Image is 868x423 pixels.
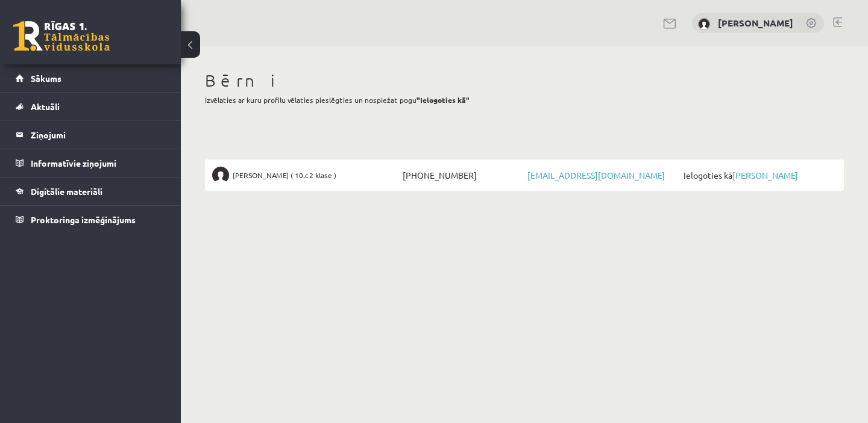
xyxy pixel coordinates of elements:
[400,167,524,184] span: [PHONE_NUMBER]
[31,186,102,197] span: Digitālie materiāli
[718,17,793,29] a: [PERSON_NAME]
[13,21,110,51] a: Rīgas 1. Tālmācības vidusskola
[205,70,844,91] h1: Bērni
[527,170,665,181] a: [EMAIL_ADDRESS][DOMAIN_NAME]
[31,149,166,177] legend: Informatīvie ziņojumi
[31,101,60,112] span: Aktuāli
[16,178,166,205] a: Digitālie materiāli
[16,149,166,177] a: Informatīvie ziņojumi
[233,167,336,184] span: [PERSON_NAME] ( 10.c2 klase )
[16,121,166,149] a: Ziņojumi
[31,121,166,149] legend: Ziņojumi
[212,167,229,184] img: Aleksandrs Polibins
[16,206,166,233] a: Proktoringa izmēģinājums
[417,95,470,105] b: "Ielogoties kā"
[16,93,166,120] a: Aktuāli
[681,167,837,184] span: Ielogoties kā
[205,94,844,105] p: Izvēlaties ar kuru profilu vēlaties pieslēgties un nospiežat pogu
[16,64,166,92] a: Sākums
[31,214,136,225] span: Proktoringa izmēģinājums
[732,170,798,181] a: [PERSON_NAME]
[31,73,61,84] span: Sākums
[698,18,710,30] img: Olga Polibina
